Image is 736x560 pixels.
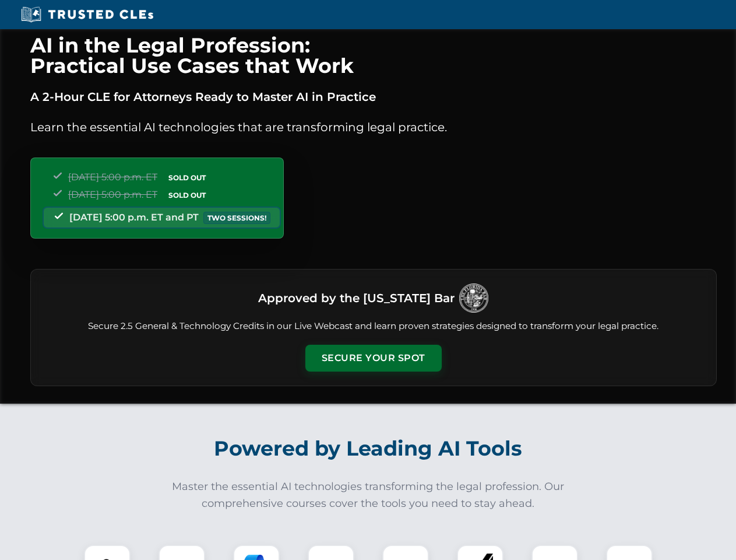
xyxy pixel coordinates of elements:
span: [DATE] 5:00 p.m. ET [68,189,157,200]
h2: Powered by Leading AI Tools [45,428,691,469]
span: SOLD OUT [164,189,210,201]
span: SOLD OUT [164,171,210,184]
p: Master the essential AI technologies transforming the legal profession. Our comprehensive courses... [164,478,572,512]
h1: AI in the Legal Profession: Practical Use Cases that Work [30,35,717,76]
img: Logo [459,283,488,313]
img: Trusted CLEs [17,6,157,23]
p: A 2-Hour CLE for Attorneys Ready to Master AI in Practice [30,87,717,106]
button: Secure Your Spot [305,345,442,372]
p: Learn the essential AI technologies that are transforming legal practice. [30,118,717,136]
h3: Approved by the [US_STATE] Bar [258,288,455,309]
p: Secure 2.5 General & Technology Credits in our Live Webcast and learn proven strategies designed ... [45,320,702,333]
span: [DATE] 5:00 p.m. ET [68,171,157,183]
